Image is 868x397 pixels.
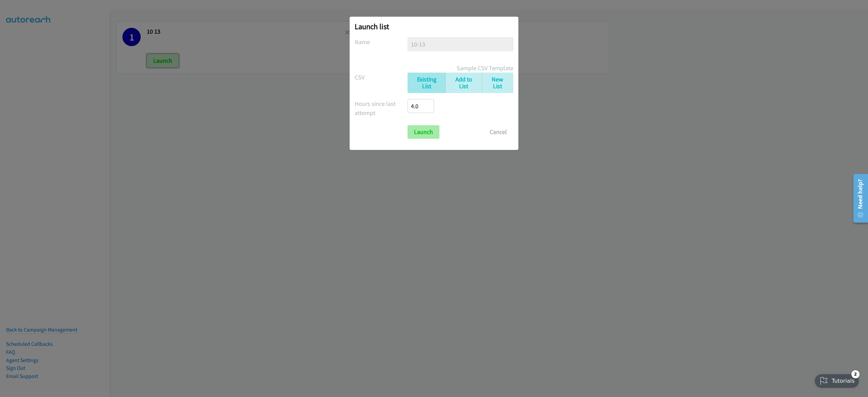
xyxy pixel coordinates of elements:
button: Cancel [483,125,513,139]
label: Hours since last attempt [355,99,408,117]
iframe: Checklist [811,367,863,392]
label: CSV [355,73,408,82]
h2: Launch list [355,22,513,31]
input: Launch [408,125,439,139]
a: Add to List [446,73,482,93]
a: Sample CSV Template [457,63,513,73]
a: Existing List [408,73,446,93]
a: New List [482,73,513,93]
label: Name [355,37,408,46]
iframe: Resource Center [849,171,868,225]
